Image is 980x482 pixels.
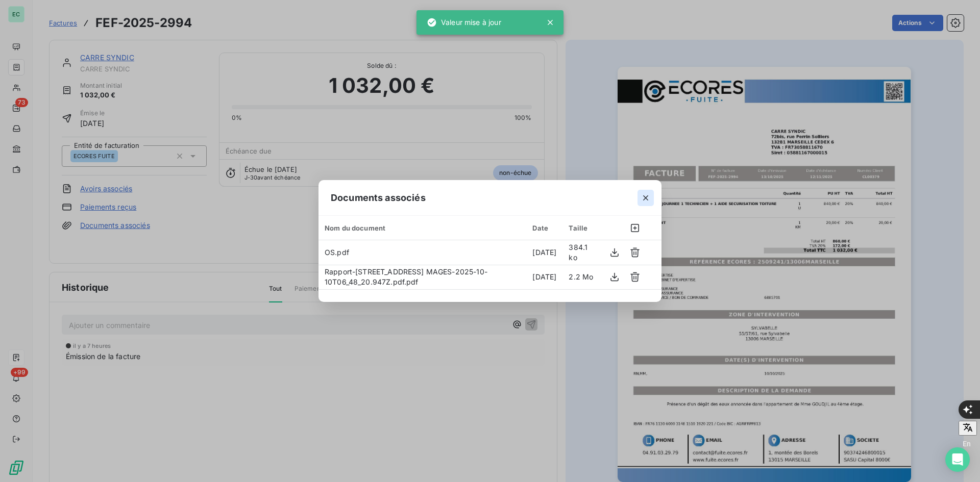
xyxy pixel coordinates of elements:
div: Open Intercom Messenger [945,447,970,472]
div: Nom du document [325,224,520,232]
div: Date [532,224,556,232]
span: 384.1 ko [569,243,587,262]
span: 2.2 Mo [569,272,593,281]
span: Documents associés [331,191,426,205]
span: Rapport-[STREET_ADDRESS] MAGES-2025-10-10T06_48_20.947Z.pdf.pdf [325,267,487,286]
span: OS.pdf [325,248,349,257]
span: [DATE] [532,248,556,257]
span: [DATE] [532,272,556,281]
div: Taille [569,224,594,232]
